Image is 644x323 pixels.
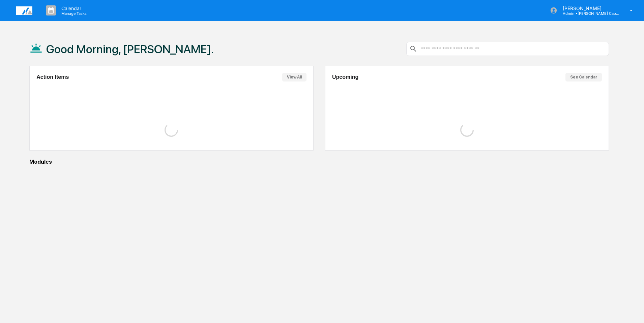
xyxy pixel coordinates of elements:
p: [PERSON_NAME] [557,5,620,11]
p: Admin • [PERSON_NAME] Capital Management [557,11,620,16]
h2: Action Items [36,74,69,80]
p: Calendar [56,5,90,11]
h1: Good Morning, [PERSON_NAME]. [46,42,214,56]
div: Modules [29,159,609,165]
img: logo [16,6,32,15]
h2: Upcoming [332,74,358,80]
p: Manage Tasks [56,11,90,16]
button: See Calendar [565,73,602,82]
button: View All [282,73,306,82]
